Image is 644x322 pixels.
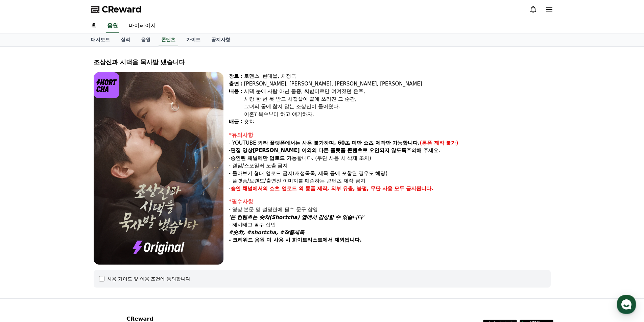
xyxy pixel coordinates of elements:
strong: - 크리워드 음원 미 사용 시 화이트리스트에서 제외됩니다. [229,237,362,243]
div: 장르 : [229,72,243,80]
p: - 주의해 주세요. [229,147,551,154]
div: 그녀의 몸에 참지 않는 조상신이 들어왔다. [244,103,551,110]
a: 대화 [45,214,87,231]
strong: 타 플랫폼에서는 사용 불가하며, 60초 미만 쇼츠 제작만 가능합니다. [263,140,420,146]
a: 실적 [115,33,136,46]
em: '본 컨텐츠는 숏챠(Shortcha) 앱에서 감상할 수 있습니다' [229,214,364,220]
p: - 해시태그 필수 삽입 [229,221,551,229]
strong: 승인 채널에서의 쇼츠 업로드 외 [231,185,304,192]
a: 대시보드 [86,33,115,46]
em: #숏챠, #shortcha, #작품제목 [229,229,305,236]
p: - YOUTUBE 외 [229,139,551,147]
div: 숏챠 [244,118,551,126]
a: 음원 [106,19,119,33]
a: CReward [91,4,142,15]
span: 대화 [62,225,70,230]
span: 홈 [21,224,25,230]
a: 홈 [2,214,45,231]
div: 출연 : [229,80,243,88]
a: 공지사항 [206,33,236,46]
a: 음원 [136,33,156,46]
p: - 합니다. (무단 사용 시 삭제 조치) [229,154,551,162]
div: [PERSON_NAME], [PERSON_NAME], [PERSON_NAME], [PERSON_NAME] [244,80,551,88]
a: 콘텐츠 [159,33,178,46]
a: 홈 [86,19,102,33]
strong: 승인된 채널에만 업로드 가능 [231,155,297,161]
p: - 결말/스포일러 노출 금지 [229,162,551,170]
div: 조상신과 시댁을 묵사발 냈습니다 [94,57,551,67]
a: 가이드 [181,33,206,46]
div: 배급 : [229,118,243,126]
div: 로맨스, 현대물, 치정극 [244,72,551,80]
strong: 롱폼 제작, 외부 유출, 불펌, 무단 사용 모두 금지됩니다. [305,185,434,192]
a: 마이페이지 [123,19,161,33]
a: 설정 [87,214,130,231]
p: - 플랫폼/브랜드/출연진 이미지를 훼손하는 콘텐츠 제작 금지 [229,177,551,185]
div: 사랑 한 번 못 받고 시집살이 끝에 쓰러진 그 순간, [244,95,551,103]
div: *필수사항 [229,198,551,206]
img: video [94,72,223,265]
strong: 다른 플랫폼 콘텐츠로 오인되지 않도록 [318,147,407,153]
div: 시댁 눈에 사람 아닌 몸종, 씨받이로만 여겨졌던 은주, [244,88,551,95]
p: - 몰아보기 형태 업로드 금지(재생목록, 제목 등에 포함된 경우도 해당) [229,170,551,177]
strong: (롱폼 제작 불가) [420,140,458,146]
img: logo [94,72,120,98]
div: 내용 : [229,88,243,118]
p: - 영상 본문 및 설명란에 필수 문구 삽입 [229,206,551,214]
span: 설정 [104,224,113,230]
div: 사용 가이드 및 이용 조건에 동의합니다. [107,275,192,282]
span: CReward [102,4,142,15]
div: *유의사항 [229,131,551,139]
p: - [229,185,551,193]
strong: 편집 영상[PERSON_NAME] 이외의 [231,147,317,153]
div: 이혼? 복수부터 하고 얘기하자. [244,110,551,118]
